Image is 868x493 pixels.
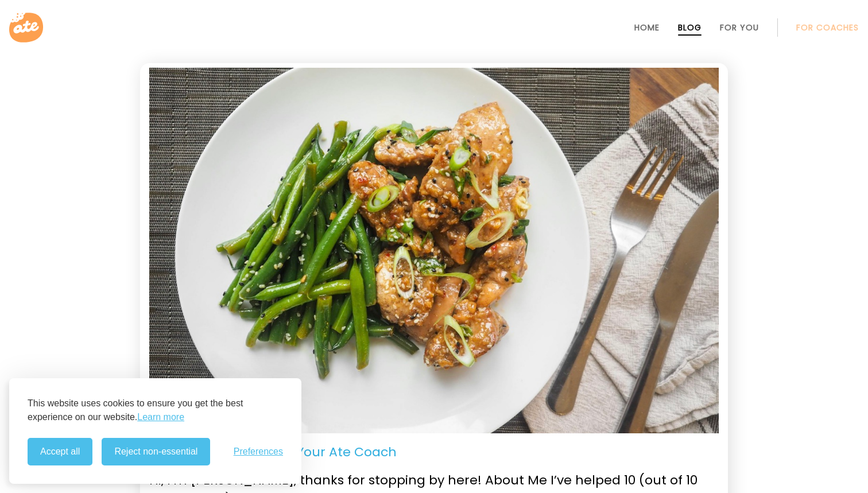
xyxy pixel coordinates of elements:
[102,438,210,465] button: Reject non-essential
[137,410,184,424] a: Learn more
[796,23,859,32] a: For Coaches
[234,447,283,457] button: Toggle preferences
[634,23,660,32] a: Home
[28,397,283,424] p: This website uses cookies to ensure you get the best experience on our website.
[678,23,702,32] a: Blog
[720,23,759,32] a: For You
[234,447,283,457] span: Preferences
[28,438,92,465] button: Accept all cookies
[149,68,719,433] img: A plate of food of vegetables and meat.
